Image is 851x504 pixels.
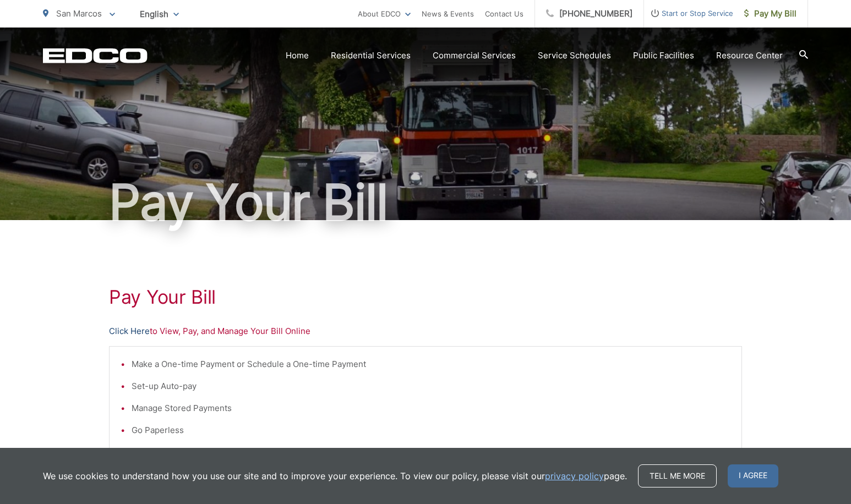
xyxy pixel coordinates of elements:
a: Click Here [109,325,150,338]
span: Pay My Bill [744,7,797,20]
span: I agree [728,464,778,487]
li: Go Paperless [132,424,730,437]
li: View Payment and Billing History [132,446,730,459]
a: Contact Us [485,7,523,20]
li: Set-up Auto-pay [132,380,730,393]
p: to View, Pay, and Manage Your Bill Online [109,325,742,338]
span: English [132,4,187,24]
li: Manage Stored Payments [132,402,730,415]
a: Commercial Services [433,49,516,62]
h1: Pay Your Bill [109,286,742,308]
a: Resource Center [716,49,783,62]
h1: Pay Your Bill [43,175,808,230]
a: privacy policy [545,469,604,483]
a: Residential Services [331,49,411,62]
a: Home [286,49,309,62]
a: Service Schedules [538,49,611,62]
a: EDCD logo. Return to the homepage. [43,48,148,63]
p: We use cookies to understand how you use our site and to improve your experience. To view our pol... [43,469,627,483]
li: Make a One-time Payment or Schedule a One-time Payment [132,358,730,371]
span: San Marcos [56,8,102,19]
a: Public Facilities [633,49,694,62]
a: News & Events [422,7,474,20]
a: About EDCO [358,7,411,20]
a: Tell me more [638,464,717,487]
